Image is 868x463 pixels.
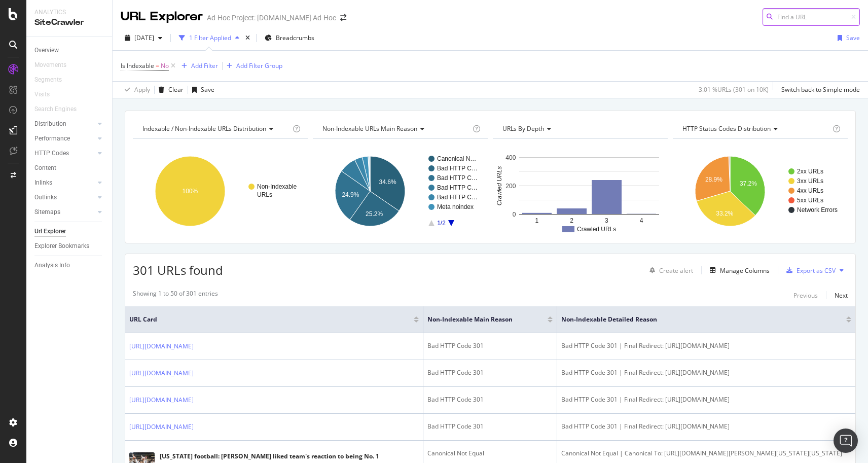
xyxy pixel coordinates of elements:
[427,368,553,377] div: Bad HTTP Code 301
[201,85,214,94] div: Save
[34,226,66,237] div: Url Explorer
[261,30,318,46] button: Breadcrumbs
[257,183,297,190] text: Non-Indexable
[797,206,838,213] text: Network Errors
[834,30,860,46] button: Save
[797,197,823,204] text: 5xx URLs
[34,119,66,129] div: Distribution
[34,148,95,159] a: HTTP Codes
[682,124,771,133] span: HTTP Status Codes Distribution
[437,155,476,162] text: Canonical N…
[505,154,516,161] text: 400
[740,180,757,187] text: 37.2%
[835,291,848,300] div: Next
[129,368,194,378] a: [URL][DOMAIN_NAME]
[168,85,184,94] div: Clear
[437,220,446,227] text: 1/2
[34,226,105,237] a: Url Explorer
[427,395,553,404] div: Bad HTTP Code 301
[313,147,488,235] div: A chart.
[437,203,474,210] text: Meta noindex
[34,89,60,100] a: Visits
[577,226,616,233] text: Crawled URLs
[156,61,159,70] span: =
[34,241,89,252] div: Explorer Bookmarks
[437,174,478,182] text: Bad HTTP C…
[797,168,823,175] text: 2xx URLs
[34,89,50,100] div: Visits
[34,260,105,271] a: Analysis Info
[34,45,105,56] a: Overview
[493,147,668,235] svg: A chart.
[505,183,516,190] text: 200
[188,82,214,98] button: Save
[705,176,722,183] text: 28.9%
[716,210,733,217] text: 33.2%
[797,177,823,185] text: 3xx URLs
[659,266,693,275] div: Create alert
[427,341,553,350] div: Bad HTTP Code 301
[34,133,70,144] div: Performance
[34,241,105,252] a: Explorer Bookmarks
[34,104,77,115] div: Search Engines
[129,395,194,405] a: [URL][DOMAIN_NAME]
[34,60,66,70] div: Movements
[34,75,62,85] div: Segments
[183,188,198,195] text: 100%
[535,217,539,224] text: 1
[175,30,243,46] button: 1 Filter Applied
[782,262,836,278] button: Export as CSV
[561,449,851,458] div: Canonical Not Equal | Canonical To: [URL][DOMAIN_NAME][PERSON_NAME][US_STATE][US_STATE]
[561,368,851,377] div: Bad HTTP Code 301 | Final Redirect: [URL][DOMAIN_NAME]
[34,207,60,218] div: Sitemaps
[379,179,396,186] text: 34.6%
[133,147,308,235] svg: A chart.
[207,13,336,23] div: Ad-Hoc Project: [DOMAIN_NAME] Ad-Hoc
[570,217,573,224] text: 2
[561,341,851,350] div: Bad HTTP Code 301 | Final Redirect: [URL][DOMAIN_NAME]
[366,210,383,218] text: 25.2%
[121,82,150,98] button: Apply
[437,194,478,201] text: Bad HTTP C…
[777,82,860,98] button: Switch back to Simple mode
[846,33,860,42] div: Save
[645,262,693,278] button: Create alert
[134,85,150,94] div: Apply
[129,315,411,324] span: URL Card
[496,166,503,205] text: Crawled URLs
[34,207,95,218] a: Sitemaps
[340,14,346,21] div: arrow-right-arrow-left
[34,177,95,188] a: Inlinks
[34,133,95,144] a: Performance
[34,177,52,188] div: Inlinks
[121,61,154,70] span: Is Indexable
[140,121,291,137] h4: Indexable / Non-Indexable URLs Distribution
[437,165,478,172] text: Bad HTTP C…
[680,121,830,137] h4: HTTP Status Codes Distribution
[797,187,823,194] text: 4xx URLs
[129,422,194,432] a: [URL][DOMAIN_NAME]
[155,82,184,98] button: Clear
[121,30,166,46] button: [DATE]
[500,121,659,137] h4: URLs by Depth
[243,33,252,43] div: times
[781,85,860,94] div: Switch back to Simple mode
[699,85,769,94] div: 3.01 % URLs ( 301 on 10K )
[34,8,104,17] div: Analytics
[223,60,282,72] button: Add Filter Group
[161,59,169,73] span: No
[34,192,57,203] div: Outlinks
[189,33,231,42] div: 1 Filter Applied
[34,45,59,56] div: Overview
[561,395,851,404] div: Bad HTTP Code 301 | Final Redirect: [URL][DOMAIN_NAME]
[763,8,860,26] input: Find a URL
[134,33,154,42] span: 2025 Aug. 13th
[142,124,266,133] span: Indexable / Non-Indexable URLs distribution
[191,61,218,70] div: Add Filter
[720,266,770,275] div: Manage Columns
[236,61,282,70] div: Add Filter Group
[34,60,77,70] a: Movements
[427,315,532,324] span: Non-Indexable Main Reason
[34,104,87,115] a: Search Engines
